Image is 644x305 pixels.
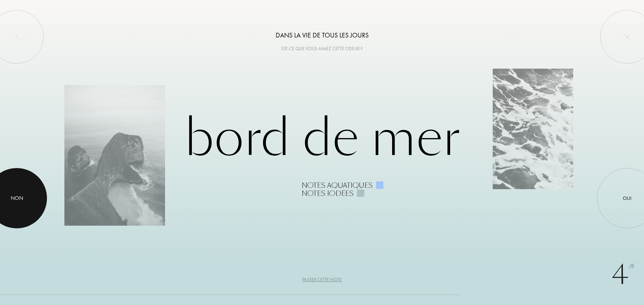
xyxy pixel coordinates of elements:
div: Non [11,194,23,202]
img: left_onboard.svg [14,34,19,40]
div: 4 [611,255,634,295]
div: Notes iodées [302,189,354,198]
div: Notes aquatiques [302,181,373,189]
div: Oui [623,195,632,202]
div: Passer cette note [302,276,342,283]
div: Bord de Mer [64,108,580,198]
span: /5 [629,263,634,271]
img: quit_onboard.svg [625,34,630,40]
